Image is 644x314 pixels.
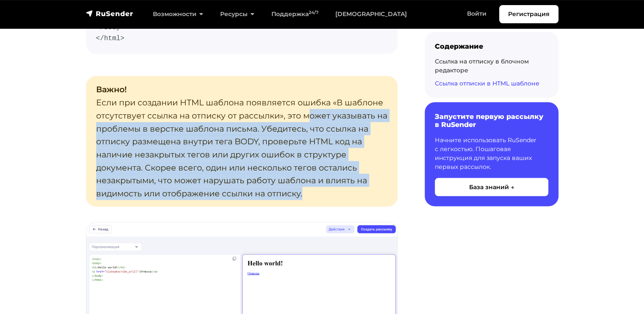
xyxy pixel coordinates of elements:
[144,6,212,23] a: Возможности
[435,112,548,128] h6: Запустите первую рассылку в RuSender
[327,6,415,23] a: [DEMOGRAPHIC_DATA]
[435,57,529,74] a: Ссылка на отписку в блочном редакторе
[212,6,263,23] a: Ресурсы
[435,79,539,87] a: Ссылка отписки в HTML шаблоне
[309,10,318,15] sup: 24/7
[86,9,133,18] img: RuSender
[96,84,127,94] strong: Важно!
[425,102,558,206] a: Запустите первую рассылку в RuSender Начните использовать RuSender с легкостью. Пошаговая инструк...
[86,76,398,206] p: Если при создании HTML шаблона появляется ошибка «В шаблоне отсутствует ссылка на отписку от расс...
[263,6,327,23] a: Поддержка24/7
[459,5,495,22] a: Войти
[435,178,548,196] button: База знаний →
[435,135,548,171] p: Начните использовать RuSender с легкостью. Пошаговая инструкция для запуска ваших первых рассылок.
[435,42,548,50] div: Содержание
[499,5,558,23] a: Регистрация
